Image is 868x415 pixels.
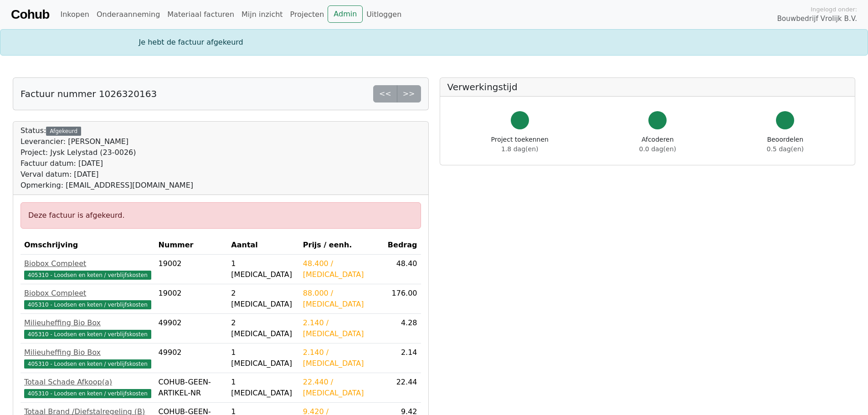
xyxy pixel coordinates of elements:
span: Bouwbedrijf Vrolijk B.V. [777,14,857,24]
a: Uitloggen [363,5,405,24]
div: 88.000 / [MEDICAL_DATA] [303,288,380,310]
div: 22.440 / [MEDICAL_DATA] [303,377,380,399]
td: 2.14 [384,343,421,373]
a: Cohub [11,4,49,26]
a: Mijn inzicht [238,5,287,24]
td: 48.40 [384,255,421,284]
h5: Factuur nummer 1026320163 [21,88,157,99]
div: Deze factuur is afgekeurd. [21,202,421,229]
span: 1.8 dag(en) [501,145,538,153]
div: 2.140 / [MEDICAL_DATA] [303,318,380,339]
th: Nummer [155,236,228,255]
span: 405310 - Loodsen en keten / verblijfskosten [24,359,151,369]
td: 4.28 [384,314,421,343]
h5: Verwerkingstijd [447,82,848,92]
div: Je hebt de factuur afgekeurd [134,37,735,48]
th: Omschrijving [21,236,155,255]
span: 0.0 dag(en) [639,145,676,153]
span: 405310 - Loodsen en keten / verblijfskosten [24,300,151,309]
a: Admin [328,5,363,23]
div: Project toekennen [491,135,549,154]
div: 1 [MEDICAL_DATA] [231,258,295,280]
div: 2 [MEDICAL_DATA] [231,318,295,339]
div: 48.400 / [MEDICAL_DATA] [303,258,380,280]
td: 176.00 [384,284,421,314]
div: Leverancier: [PERSON_NAME] [21,136,193,147]
th: Aantal [227,236,299,255]
a: Inkopen [56,5,92,24]
td: 22.44 [384,373,421,403]
span: 405310 - Loodsen en keten / verblijfskosten [24,330,151,339]
div: Verval datum: [DATE] [21,169,193,180]
span: 405310 - Loodsen en keten / verblijfskosten [24,389,151,398]
a: Milieuheffing Bio Box405310 - Loodsen en keten / verblijfskosten [24,347,151,369]
div: Afcoderen [639,135,676,154]
div: Factuur datum: [DATE] [21,158,193,169]
span: Ingelogd onder: [811,5,857,14]
div: Biobox Compleet [24,258,151,269]
a: Onderaanneming [93,5,164,24]
td: 49902 [155,343,228,373]
a: Biobox Compleet405310 - Loodsen en keten / verblijfskosten [24,258,151,280]
div: 1 [MEDICAL_DATA] [231,347,295,369]
span: 405310 - Loodsen en keten / verblijfskosten [24,271,151,280]
th: Prijs / eenh. [299,236,384,255]
div: 2.140 / [MEDICAL_DATA] [303,347,380,369]
div: 1 [MEDICAL_DATA] [231,377,295,399]
td: COHUB-GEEN-ARTIKEL-NR [155,373,228,403]
div: 2 [MEDICAL_DATA] [231,288,295,310]
td: 19002 [155,255,228,284]
th: Bedrag [384,236,421,255]
a: Materiaal facturen [164,5,238,24]
div: Biobox Compleet [24,288,151,299]
span: 0.5 dag(en) [767,145,804,153]
div: Project: Jysk Lelystad (23-0026) [21,147,193,158]
a: Projecten [287,5,328,24]
div: Totaal Schade Afkoop(a) [24,377,151,388]
div: Beoordelen [767,135,804,154]
a: Totaal Schade Afkoop(a)405310 - Loodsen en keten / verblijfskosten [24,377,151,399]
div: Afgekeurd [46,127,81,136]
div: Milieuheffing Bio Box [24,318,151,328]
div: Status: [21,125,193,191]
div: Milieuheffing Bio Box [24,347,151,358]
a: Biobox Compleet405310 - Loodsen en keten / verblijfskosten [24,288,151,310]
td: 49902 [155,314,228,343]
div: Opmerking: [EMAIL_ADDRESS][DOMAIN_NAME] [21,180,193,191]
td: 19002 [155,284,228,314]
a: Milieuheffing Bio Box405310 - Loodsen en keten / verblijfskosten [24,318,151,339]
